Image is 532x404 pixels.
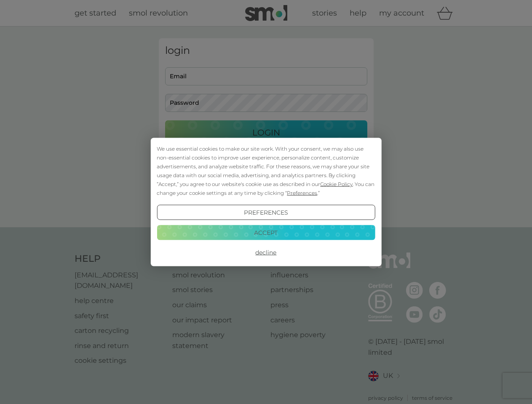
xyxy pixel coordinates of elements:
[157,225,375,240] button: Accept
[150,138,381,266] div: Cookie Consent Prompt
[157,144,375,197] div: We use essential cookies to make our site work. With your consent, we may also use non-essential ...
[287,190,317,196] span: Preferences
[157,245,375,260] button: Decline
[157,205,375,220] button: Preferences
[320,181,353,187] span: Cookie Policy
